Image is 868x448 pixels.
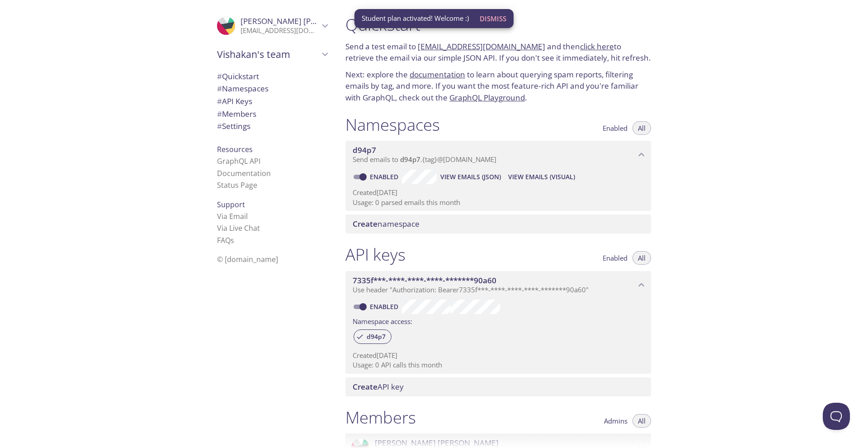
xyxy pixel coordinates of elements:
span: Members [217,109,256,119]
span: [PERSON_NAME] [PERSON_NAME] [241,16,364,26]
button: Admins [599,414,633,428]
p: Usage: 0 parsed emails this month [353,198,644,207]
div: Quickstart [210,70,335,83]
a: documentation [410,69,465,80]
span: API Keys [217,96,252,106]
div: Namespaces [210,82,335,95]
div: API Keys [210,95,335,108]
span: Quickstart [217,71,259,81]
button: View Emails (Visual) [505,170,579,184]
span: Send emails to . {tag} @[DOMAIN_NAME] [353,155,496,164]
a: GraphQL API [217,156,260,166]
span: Create [353,381,377,392]
h1: Members [345,407,416,428]
div: Create namespace [345,214,651,234]
span: Namespaces [217,83,269,94]
button: Enabled [597,251,633,265]
p: Created [DATE] [353,351,644,360]
a: Documentation [217,168,271,178]
span: Support [217,200,245,210]
span: View Emails (Visual) [508,172,575,182]
div: d94p7 namespace [345,141,651,169]
span: Student plan activated! Welcome :) [362,14,469,23]
span: # [217,96,222,106]
a: Status Page [217,180,257,190]
div: d94p7 [354,329,392,344]
p: Send a test email to and then to retrieve the email via our simple JSON API. If you don't see it ... [345,41,651,64]
a: click here [580,41,614,52]
span: d94p7 [361,333,391,341]
div: Vishakan Umapathy [210,11,335,41]
span: View Emails (JSON) [440,172,501,182]
a: Via Live Chat [217,223,260,233]
span: # [217,121,222,131]
a: Via Email [217,211,248,221]
button: Dismiss [476,10,510,27]
span: # [217,109,222,119]
div: Create API Key [345,377,651,396]
p: Next: explore the to learn about querying spam reports, filtering emails by tag, and more. If you... [345,69,651,104]
span: Dismiss [480,13,506,24]
p: [EMAIL_ADDRESS][DOMAIN_NAME] [241,26,319,35]
a: [EMAIL_ADDRESS][DOMAIN_NAME] [418,41,545,52]
button: All [632,251,651,265]
button: View Emails (JSON) [437,170,505,184]
a: Enabled [368,172,402,181]
div: Team Settings [210,120,335,133]
span: Vishakan's team [217,48,319,61]
span: # [217,83,222,94]
div: Vishakan's team [210,43,335,66]
label: Namespace access: [353,314,412,327]
span: © [DOMAIN_NAME] [217,254,278,264]
h1: Quickstart [345,14,651,35]
div: Members [210,108,335,120]
span: s [231,235,234,245]
span: API key [353,381,404,392]
span: Settings [217,121,250,131]
span: namespace [353,219,420,229]
a: GraphQL Playground [449,92,525,103]
span: d94p7 [353,145,376,155]
span: Create [353,219,377,229]
a: FAQ [217,235,234,245]
p: Usage: 0 API calls this month [353,360,644,370]
h1: API keys [345,244,406,265]
span: # [217,71,222,81]
span: d94p7 [400,155,420,164]
button: Enabled [597,121,633,135]
button: All [632,121,651,135]
p: Created [DATE] [353,188,644,197]
button: All [632,414,651,428]
iframe: Help Scout Beacon - Open [823,403,850,430]
a: Enabled [368,302,402,311]
h1: Namespaces [345,114,440,135]
span: Resources [217,144,253,154]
